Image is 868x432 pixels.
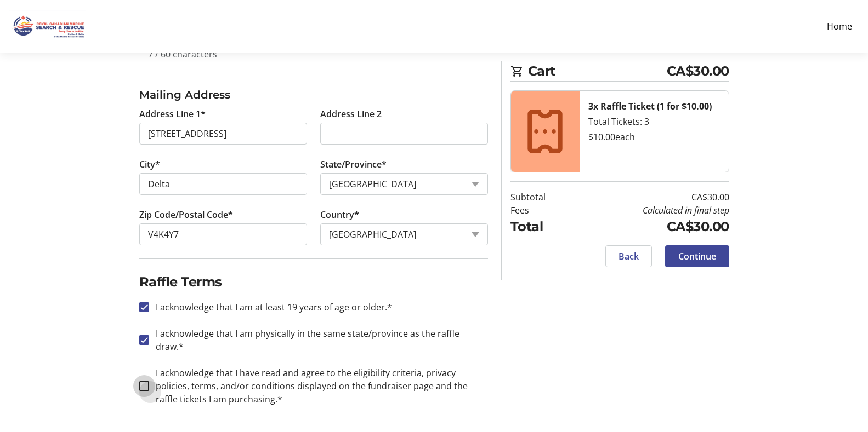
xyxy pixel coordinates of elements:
label: I acknowledge that I am at least 19 years of age or older.* [149,301,392,314]
label: Zip Code/Postal Code* [139,208,233,221]
td: Fees [510,204,574,217]
input: City [139,173,307,195]
span: Continue [678,250,716,263]
input: Zip or Postal Code [139,223,307,245]
label: State/Province* [320,158,387,171]
td: CA$30.00 [574,217,729,237]
td: CA$30.00 [574,191,729,204]
label: I acknowledge that I am physically in the same state/province as the raffle draw.* [149,327,488,353]
input: Address [139,123,307,145]
td: Calculated in final step [574,204,729,217]
span: Cart [528,61,667,81]
label: City* [139,158,160,171]
button: Continue [665,245,729,267]
h3: Mailing Address [139,87,488,103]
td: Subtotal [510,191,574,204]
td: Total [510,217,574,237]
span: CA$30.00 [667,61,729,81]
span: Back [619,250,639,263]
img: Royal Canadian Marine Search and Rescue - Station 8's Logo [9,4,87,48]
label: I acknowledge that I have read and agree to the eligibility criteria, privacy policies, terms, an... [149,366,488,406]
label: Address Line 1* [139,107,206,120]
button: Back [605,245,652,267]
h2: Raffle Terms [139,272,488,292]
div: $10.00 each [588,130,720,143]
strong: 3x Raffle Ticket (1 for $10.00) [588,100,712,112]
label: Address Line 2 [320,107,382,120]
label: Country* [320,208,359,221]
tr-character-limit: 7 / 60 characters [148,48,217,60]
div: Total Tickets: 3 [588,115,720,128]
a: Home [820,16,859,37]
